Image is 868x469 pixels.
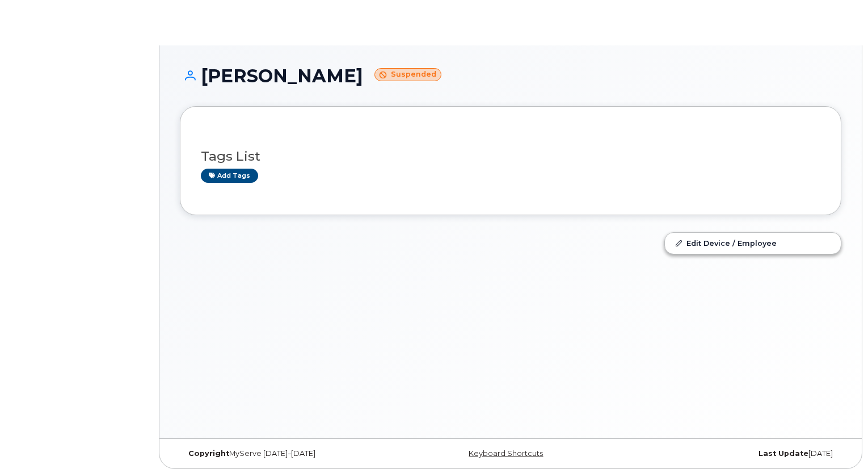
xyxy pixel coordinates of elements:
[621,449,841,458] div: [DATE]
[374,68,441,81] small: Suspended
[201,149,820,164] h3: Tags List
[759,449,808,458] strong: Last Update
[180,66,841,86] h1: [PERSON_NAME]
[180,449,401,458] div: MyServe [DATE]–[DATE]
[201,169,258,183] a: Add tags
[469,449,543,458] a: Keyboard Shortcuts
[665,233,841,253] a: Edit Device / Employee
[188,449,229,458] strong: Copyright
